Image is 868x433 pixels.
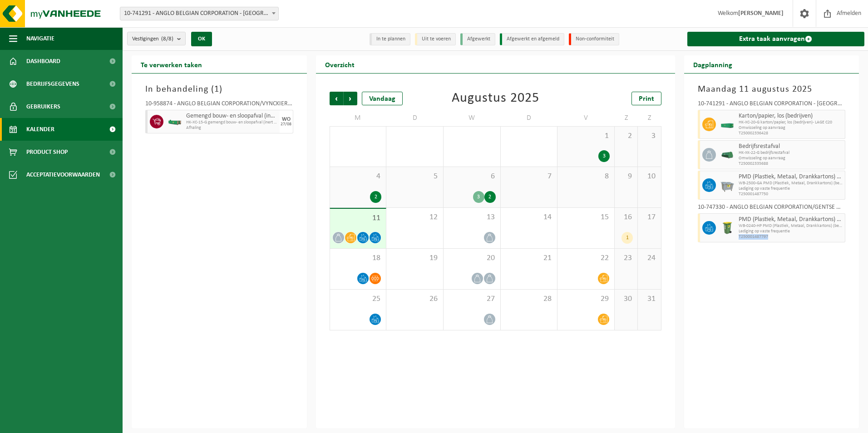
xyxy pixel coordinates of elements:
[391,131,439,141] span: 29
[631,92,661,105] a: Print
[391,294,439,304] span: 26
[739,125,843,131] span: Omwisseling op aanvraag
[186,125,277,131] span: Afhaling
[505,131,553,141] span: 31
[505,212,553,222] span: 14
[145,101,293,110] div: 10-958874 - ANGLO BELGIAN CORPORATION/VYNCKIER - [GEOGRAPHIC_DATA]
[739,173,843,181] span: PMD (Plastiek, Metaal, Drankkartons) (bedrijven)
[448,294,496,304] span: 27
[145,83,293,96] h3: In behandeling ( )
[619,131,633,141] span: 2
[473,191,484,203] div: 3
[642,172,656,182] span: 10
[739,113,843,120] span: Karton/papier, los (bedrijven)
[460,33,495,45] li: Afgewerkt
[335,294,382,304] span: 25
[26,27,54,50] span: Navigatie
[281,122,291,127] div: 27/08
[505,253,553,263] span: 21
[26,73,79,95] span: Bedrijfsgegevens
[186,120,277,125] span: HK-XC-15-G gemengd bouw- en sloopafval (inert en niet inert)
[335,253,382,263] span: 18
[26,50,60,73] span: Dashboard
[26,163,100,186] span: Acceptatievoorwaarden
[739,186,843,192] span: Lediging op vaste frequentie
[642,253,656,263] span: 24
[191,32,212,46] button: OK
[562,172,610,182] span: 8
[391,212,439,222] span: 12
[720,121,734,128] img: HK-XC-20-GN-00
[370,191,381,203] div: 2
[335,131,382,141] span: 28
[621,232,633,244] div: 1
[619,212,633,222] span: 16
[642,131,656,141] span: 3
[739,143,843,150] span: Bedrijfsrestafval
[120,7,279,20] span: 10-741291 - ANGLO BELGIAN CORPORATION - GENT
[739,150,843,156] span: HK-XK-22-G bedrijfsrestafval
[619,253,633,263] span: 23
[739,223,843,229] span: WB-0240-HP PMD (Plastiek, Metaal, Drankkartons) (bedrijven)
[168,118,182,125] img: HK-XC-15-GN-00
[642,294,656,304] span: 31
[362,92,403,105] div: Vandaag
[739,120,843,125] span: HK-XC-20-G karton/papier, los (bedrijven)- LAGE C20
[26,95,60,118] span: Gebruikers
[452,92,539,105] div: Augustus 2025
[448,172,496,182] span: 6
[562,294,610,304] span: 29
[720,152,734,158] img: HK-XK-22-GN-00
[638,110,661,126] td: Z
[214,85,219,94] span: 1
[186,113,277,120] span: Gemengd bouw- en sloopafval (inert en niet inert)
[132,55,211,73] h2: Te verwerken taken
[739,216,843,223] span: PMD (Plastiek, Metaal, Drankkartons) (bedrijven)
[698,83,846,96] h3: Maandag 11 augustus 2025
[335,213,382,223] span: 11
[569,33,619,45] li: Non-conformiteit
[615,110,638,126] td: Z
[316,55,364,73] h2: Overzicht
[687,32,865,46] a: Extra taak aanvragen
[500,33,564,45] li: Afgewerkt en afgemeld
[619,172,633,182] span: 9
[132,32,173,46] span: Vestigingen
[448,131,496,141] span: 30
[739,156,843,161] span: Omwisseling op aanvraag
[505,172,553,182] span: 7
[684,55,741,73] h2: Dagplanning
[642,212,656,222] span: 17
[562,212,610,222] span: 15
[739,161,843,167] span: T250002335688
[738,10,784,17] strong: [PERSON_NAME]
[161,36,173,42] count: (8/8)
[330,92,343,105] span: Vorige
[739,192,843,197] span: T250001487750
[698,204,846,213] div: 10-747330 - ANGLO BELGIAN CORPORATION/GENTSE METAALWERKEN - [GEOGRAPHIC_DATA]
[391,253,439,263] span: 19
[562,131,610,141] span: 1
[282,117,291,122] div: WO
[344,92,357,105] span: Volgende
[557,110,615,126] td: V
[330,110,387,126] td: M
[448,212,496,222] span: 13
[739,229,843,234] span: Lediging op vaste frequentie
[391,172,439,182] span: 5
[444,110,501,126] td: W
[698,101,846,110] div: 10-741291 - ANGLO BELGIAN CORPORATION - [GEOGRAPHIC_DATA]
[415,33,456,45] li: Uit te voeren
[739,181,843,186] span: WB-2500-GA PMD (Plastiek, Metaal, Drankkartons) (bedrijven)
[505,294,553,304] span: 28
[120,7,278,20] span: 10-741291 - ANGLO BELGIAN CORPORATION - GENT
[335,172,382,182] span: 4
[501,110,558,126] td: D
[720,178,734,192] img: WB-2500-GAL-GY-01
[598,150,610,162] div: 3
[619,294,633,304] span: 30
[562,253,610,263] span: 22
[739,234,843,240] span: T250001487797
[739,131,843,136] span: T250002336428
[720,221,734,235] img: WB-0240-HPE-GN-50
